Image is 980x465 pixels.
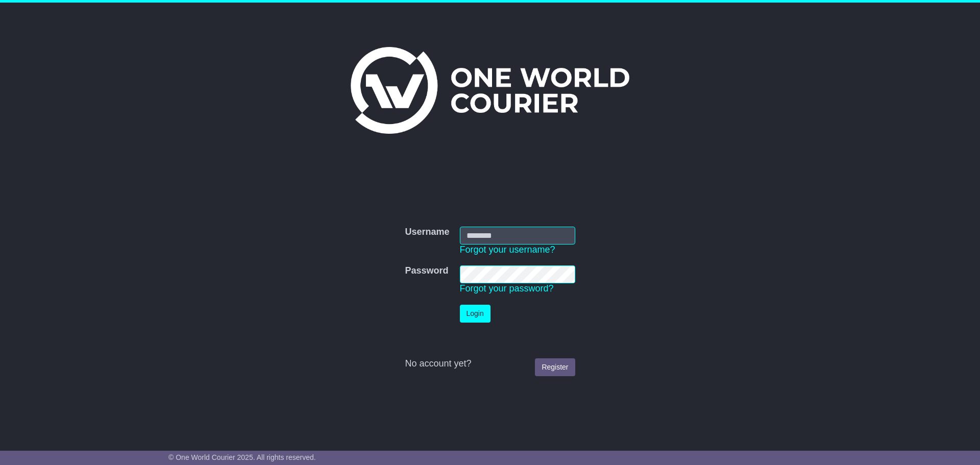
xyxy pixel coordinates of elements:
div: No account yet? [405,358,575,370]
img: One World [351,47,629,134]
span: © One World Courier 2025. All rights reserved. [168,453,316,461]
button: Login [460,305,491,323]
a: Forgot your username? [460,244,555,255]
label: Username [405,227,449,238]
label: Password [405,265,448,277]
a: Forgot your password? [460,283,554,293]
a: Register [535,358,575,376]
